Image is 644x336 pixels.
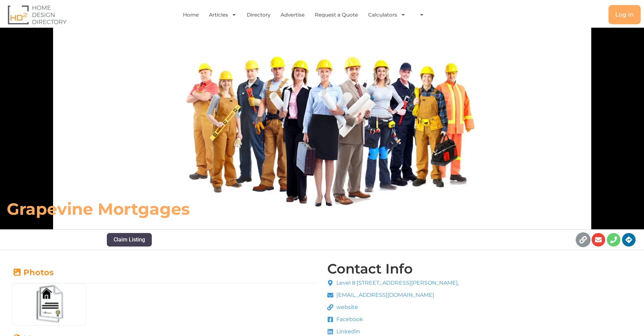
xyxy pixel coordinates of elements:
a: Log in [609,5,641,24]
a: Calculators [368,7,406,23]
span: [EMAIL_ADDRESS][DOMAIN_NAME] [335,291,434,299]
a: Directory [247,7,270,23]
span: website [335,303,358,311]
span: Level 8 [STREET_ADDRESS][PERSON_NAME], [335,279,459,287]
a: Articles [209,7,237,23]
a: [EMAIL_ADDRESS][DOMAIN_NAME] [327,291,459,299]
span: Facebook [335,315,363,324]
h6: Grapevine Mortgages [7,199,448,219]
a: Home [183,7,199,23]
span: Log in [615,12,634,18]
button: Claim Listing [107,233,152,247]
h4: Contact Info [327,262,413,276]
a: website [327,303,459,311]
a: Request a Quote [315,7,358,23]
a: Advertise [281,7,305,23]
nav: Menu [131,7,481,23]
a: Photos [12,267,54,277]
span: Linkedin [335,328,360,336]
img: Mortgage Broker Vector (1) [12,284,86,325]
